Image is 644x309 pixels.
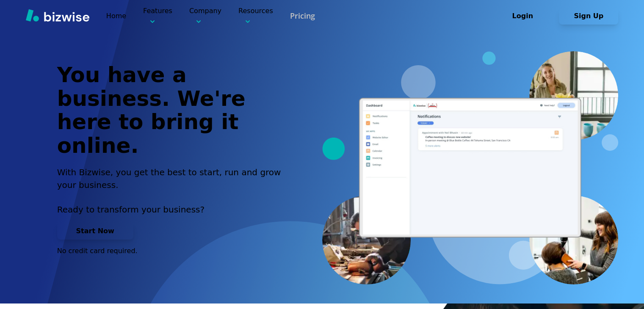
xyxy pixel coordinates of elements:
[26,9,89,22] img: Bizwise Logo
[106,12,126,20] a: Home
[57,227,133,235] a: Start Now
[189,6,221,26] p: Company
[290,11,315,21] a: Pricing
[559,12,618,20] a: Sign Up
[57,223,133,240] button: Start Now
[238,6,273,26] p: Resources
[493,8,552,25] button: Login
[57,63,291,157] h1: You have a business. We're here to bring it online.
[57,166,291,191] h2: With Bizwise, you get the best to start, run and grow your business.
[493,12,559,20] a: Login
[57,203,291,216] p: Ready to transform your business?
[57,246,291,256] p: No credit card required.
[143,6,172,26] p: Features
[559,8,618,25] button: Sign Up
